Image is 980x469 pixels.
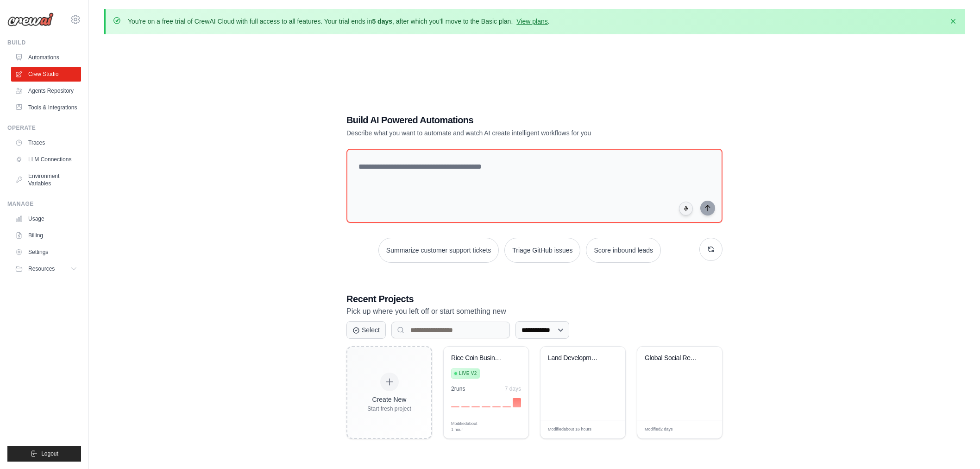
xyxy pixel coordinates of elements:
[346,321,386,339] button: Select
[451,421,480,433] span: Modified about 1 hour
[367,395,411,404] div: Create New
[367,405,411,412] div: Start fresh project
[451,354,507,362] div: Rice Coin Business Plan Generator
[504,238,580,263] button: Triage GitHub issues
[346,292,722,305] h3: Recent Projects
[516,18,547,25] a: View plans
[451,396,521,407] div: Activity over last 7 days
[645,426,673,433] span: Modified 2 days
[503,406,511,407] div: Day 6: 0 executions
[480,424,503,431] div: Manage deployment
[28,265,55,273] span: Resources
[548,426,591,433] span: Modified about 16 hours
[548,354,604,362] div: Land Development Manual SaaS Business Plan Generator
[471,406,480,407] div: Day 3: 0 executions
[11,83,81,98] a: Agents Repository
[128,17,550,26] p: You're on a free trial of CrewAI Cloud with full access to all features. Your trial ends in , aft...
[505,385,521,393] div: 7 days
[11,228,81,243] a: Billing
[346,128,658,138] p: Describe what you want to automate and watch AI create intelligent workflows for you
[451,385,465,393] div: 2 run s
[346,305,722,317] p: Pick up where you left off or start something new
[7,124,81,132] div: Operate
[346,114,658,127] h1: Build AI Powered Automations
[482,406,490,407] div: Day 4: 0 executions
[11,169,81,191] a: Environment Variables
[11,50,81,65] a: Automations
[7,39,81,46] div: Build
[645,354,701,362] div: Global Social Restaurant Discovery - Breaking Food Barriers
[507,424,515,431] span: Edit
[11,211,81,226] a: Usage
[11,152,81,167] a: LLM Connections
[7,446,81,462] button: Logout
[586,238,661,263] button: Score inbound leads
[372,18,392,25] strong: 5 days
[378,238,499,263] button: Summarize customer support tickets
[603,426,611,433] span: Edit
[7,200,81,208] div: Manage
[700,426,708,433] span: Edit
[451,406,459,407] div: Day 1: 0 executions
[11,67,81,82] a: Crew Studio
[7,13,54,26] img: Logo
[41,450,58,457] span: Logout
[679,202,693,215] button: Click to speak your automation idea
[11,100,81,115] a: Tools & Integrations
[459,370,477,377] span: Live v2
[480,424,496,431] span: Manage
[461,406,470,407] div: Day 2: 0 executions
[11,245,81,260] a: Settings
[699,238,722,261] button: Get new suggestions
[492,406,501,407] div: Day 5: 0 executions
[513,398,521,407] div: Day 7: 2 executions
[11,261,81,276] button: Resources
[11,135,81,150] a: Traces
